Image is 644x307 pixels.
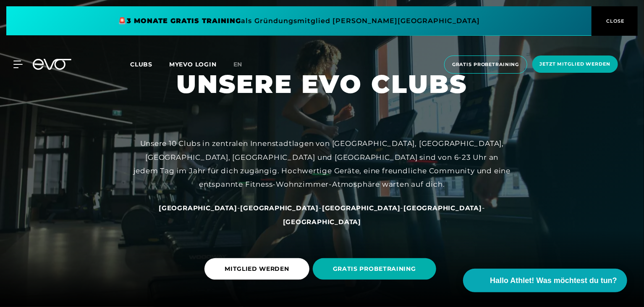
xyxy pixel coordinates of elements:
[322,204,401,212] span: [GEOGRAPHIC_DATA]
[233,60,253,69] a: en
[204,252,313,286] a: MITGLIED WERDEN
[133,201,511,228] div: - - - -
[442,56,530,74] a: Gratis Probetraining
[540,61,610,68] span: Jetzt Mitglied werden
[159,204,237,212] span: [GEOGRAPHIC_DATA]
[225,265,289,273] span: MITGLIED WERDEN
[130,61,152,68] span: Clubs
[322,204,401,212] a: [GEOGRAPHIC_DATA]
[333,265,416,273] span: GRATIS PROBETRAINING
[233,61,243,68] span: en
[130,60,169,68] a: Clubs
[283,218,361,226] span: [GEOGRAPHIC_DATA]
[490,275,617,286] span: Hallo Athlet! Was möchtest du tun?
[463,269,627,292] button: Hallo Athlet! Was möchtest du tun?
[313,252,440,286] a: GRATIS PROBETRAINING
[159,204,237,212] a: [GEOGRAPHIC_DATA]
[592,6,638,36] button: CLOSE
[133,137,511,191] div: Unsere 10 Clubs in zentralen Innenstadtlagen von [GEOGRAPHIC_DATA], [GEOGRAPHIC_DATA], [GEOGRAPHI...
[530,56,620,74] a: Jetzt Mitglied werden
[452,61,519,68] span: Gratis Probetraining
[403,204,482,212] span: [GEOGRAPHIC_DATA]
[283,217,361,226] a: [GEOGRAPHIC_DATA]
[169,61,217,68] a: MYEVO LOGIN
[605,17,625,25] span: CLOSE
[403,204,482,212] a: [GEOGRAPHIC_DATA]
[241,204,319,212] a: [GEOGRAPHIC_DATA]
[241,204,319,212] span: [GEOGRAPHIC_DATA]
